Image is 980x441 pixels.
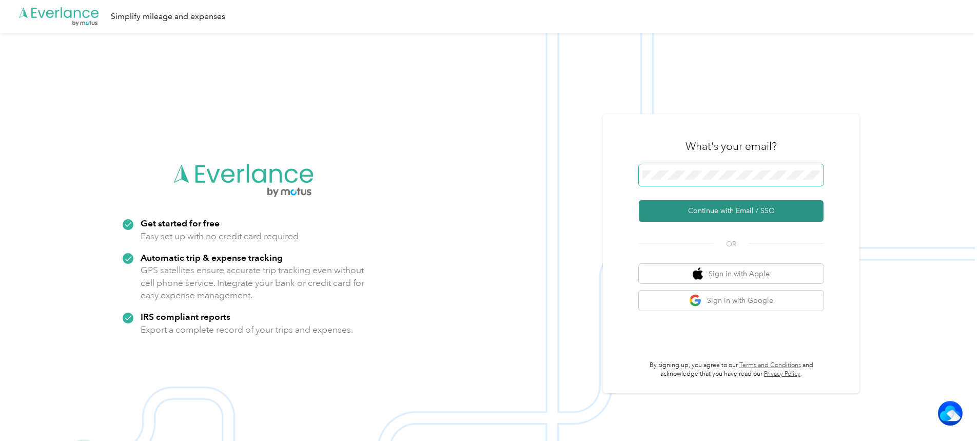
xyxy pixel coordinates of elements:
iframe: Everlance-gr Chat Button Frame [923,384,980,441]
img: apple logo [693,267,703,280]
span: OR [713,239,749,250]
a: Privacy Policy [764,370,800,378]
img: google logo [689,294,702,307]
h3: What's your email? [685,139,777,154]
div: Simplify mileage and expenses [111,10,225,23]
button: Continue with Email / SSO [639,200,824,222]
button: google logoSign in with Google [639,291,824,311]
p: By signing up, you agree to our and acknowledge that you have read our . [639,361,824,379]
p: GPS satellites ensure accurate trip tracking even without cell phone service. Integrate your bank... [141,264,365,302]
strong: IRS compliant reports [141,311,230,322]
strong: Automatic trip & expense tracking [141,252,283,263]
p: Export a complete record of your trips and expenses. [141,323,353,336]
a: Terms and Conditions [739,361,801,369]
p: Easy set up with no credit card required [141,230,299,243]
strong: Get started for free [141,218,220,228]
button: apple logoSign in with Apple [639,264,824,284]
